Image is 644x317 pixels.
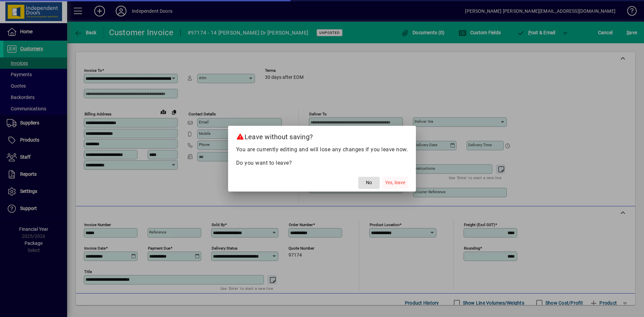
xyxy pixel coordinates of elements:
button: Yes, leave [382,177,408,189]
p: You are currently editing and will lose any changes if you leave now. [236,146,408,154]
span: Yes, leave [385,179,405,186]
span: No [366,179,372,186]
button: No [358,177,380,189]
p: Do you want to leave? [236,159,408,167]
h2: Leave without saving? [228,126,416,145]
